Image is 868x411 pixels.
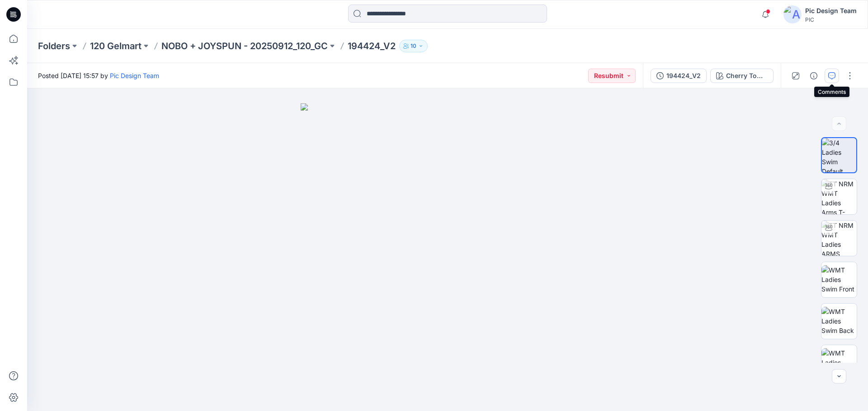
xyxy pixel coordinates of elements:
span: Posted [DATE] 15:57 by [38,71,159,80]
a: Folders [38,40,70,52]
img: 3/4 Ladies Swim Default [822,138,856,172]
button: Cherry Tomato [710,69,774,83]
img: TT NRM WMT Ladies ARMS DOWN [821,221,857,256]
img: WMT Ladies Swim Front [821,265,857,294]
p: 10 [410,41,416,51]
img: avatar [783,5,802,23]
button: 10 [399,40,428,52]
div: 194424_V2 [666,71,701,81]
button: Details [807,69,821,83]
div: Pic Design Team [805,5,857,16]
div: Cherry Tomato [726,71,768,81]
a: Pic Design Team [110,72,159,79]
img: TT NRM WMT Ladies Arms T-POSE [821,179,857,214]
img: WMT Ladies Swim Back [821,307,857,335]
img: WMT Ladies Swim Left [821,348,857,377]
button: 194424_V2 [651,69,707,83]
div: PIC [805,16,857,23]
a: 120 Gelmart [90,40,142,52]
p: 194424_V2 [348,40,396,52]
a: NOBO + JOYSPUN - 20250912_120_GC [161,40,328,52]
